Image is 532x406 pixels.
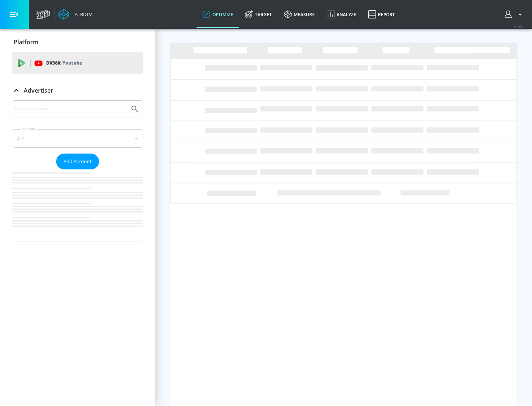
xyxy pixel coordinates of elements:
a: Target [239,1,278,28]
div: A-Z [12,129,143,148]
span: v 4.25.4 [514,24,525,28]
p: DV360: [46,59,82,67]
a: optimize [197,1,239,28]
div: Advertiser [12,80,143,101]
a: Atrium [58,9,93,20]
p: Advertiser [24,86,53,94]
div: Advertiser [12,100,143,241]
div: Platform [12,32,143,52]
span: Add Account [64,157,92,166]
a: measure [278,1,321,28]
div: Atrium [72,11,93,18]
p: Platform [14,38,38,46]
nav: list of Advertiser [12,169,143,241]
a: Report [362,1,401,28]
button: Add Account [56,154,99,169]
a: Analyze [321,1,362,28]
label: Sort By [21,127,37,131]
input: Search by name [15,104,127,114]
div: DV360: Youtube [12,52,143,74]
p: Youtube [62,59,82,67]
